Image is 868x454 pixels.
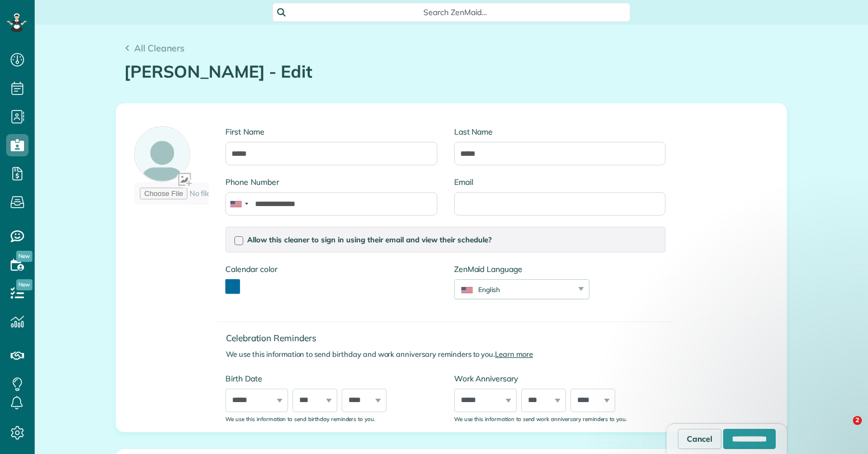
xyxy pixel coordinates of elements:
[495,350,533,359] a: Learn more
[226,333,674,343] h4: Celebration Reminders
[124,63,779,81] h1: [PERSON_NAME] - Edit
[225,279,240,294] button: toggle color picker dialog
[16,251,32,262] span: New
[225,415,375,422] sub: We use this information to send birthday reminders to you.
[454,264,589,275] label: ZenMaid Language
[134,42,185,54] span: All Cleaners
[454,126,666,137] label: Last Name
[225,264,277,275] label: Calendar color
[225,176,437,188] label: Phone Number
[226,193,252,215] div: United States: +1
[247,235,492,244] span: Allow this cleaner to sign in using their email and view their schedule?
[225,126,437,137] label: First Name
[454,415,627,422] sub: We use this information to send work anniversary reminders to you.
[678,429,721,449] a: Cancel
[454,373,666,384] label: Work Anniversary
[455,285,575,294] div: English
[853,416,862,425] span: 2
[16,279,32,290] span: New
[226,349,674,360] p: We use this information to send birthday and work anniversary reminders to you.
[830,416,857,443] iframe: Intercom live chat
[124,41,185,55] a: All Cleaners
[225,373,437,384] label: Birth Date
[454,176,666,188] label: Email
